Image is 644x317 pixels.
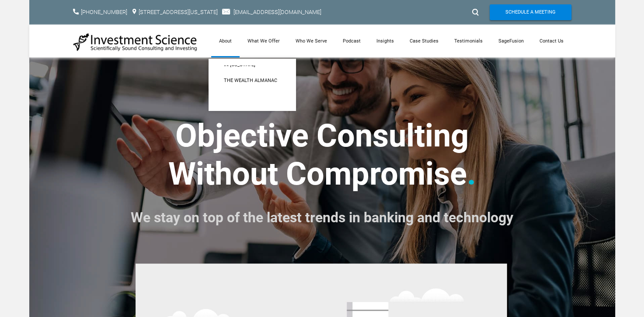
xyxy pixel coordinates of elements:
[168,117,469,192] strong: ​Objective Consulting ​Without Compromise
[209,73,296,89] a: The Wealth Almanac​
[211,25,240,57] a: About
[467,155,476,192] font: .
[240,25,288,57] a: What We Offer
[224,77,281,85] span: The Wealth Almanac​
[402,25,446,57] a: Case Studies
[532,25,571,57] a: Contact Us
[505,4,556,20] span: Schedule A Meeting
[288,25,335,57] a: Who We Serve
[335,25,369,57] a: Podcast
[491,25,532,57] a: SageFusion
[233,9,321,15] a: [EMAIL_ADDRESS][DOMAIN_NAME]
[73,32,198,52] img: Investment Science | NYC Consulting Services
[446,25,491,57] a: Testimonials
[139,9,218,15] a: [STREET_ADDRESS][US_STATE]​
[81,9,127,15] a: [PHONE_NUMBER]
[131,209,513,226] font: We stay on top of the latest trends in banking and technology
[369,25,402,57] a: Insights
[490,4,571,20] a: Schedule A Meeting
